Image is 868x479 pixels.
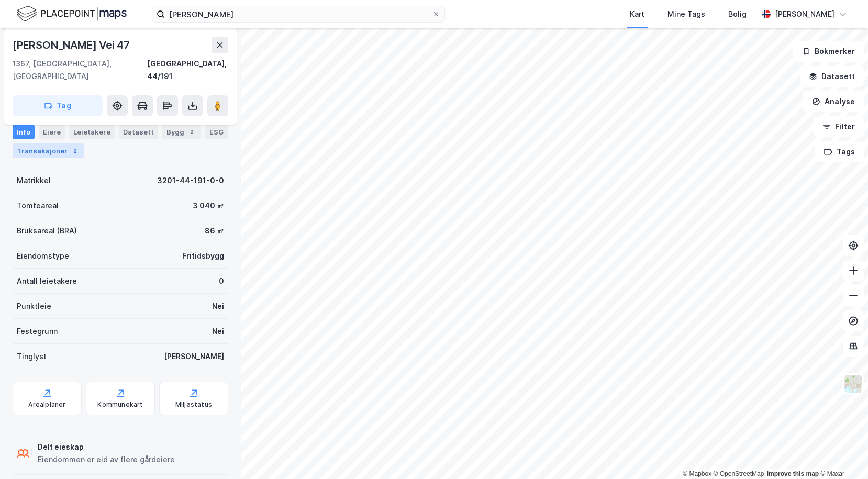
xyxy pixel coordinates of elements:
[816,429,868,479] iframe: Chat Widget
[793,41,864,62] button: Bokmerker
[843,374,863,394] img: Z
[17,225,77,237] div: Bruksareal (BRA)
[814,116,864,137] button: Filter
[175,400,212,409] div: Miljøstatus
[714,470,764,477] a: OpenStreetMap
[212,300,224,313] div: Nei
[13,125,35,139] div: Info
[767,470,819,477] a: Improve this map
[69,125,115,139] div: Leietakere
[39,125,65,139] div: Eiere
[162,125,201,139] div: Bygg
[157,174,224,187] div: 3201-44-191-0-0
[17,174,51,187] div: Matrikkel
[800,66,864,87] button: Datasett
[205,225,224,237] div: 86 ㎡
[165,6,432,22] input: Søk på adresse, matrikkel, gårdeiere, leietakere eller personer
[38,441,175,453] div: Delt eieskap
[17,199,59,212] div: Tomteareal
[147,58,228,83] div: [GEOGRAPHIC_DATA], 44/191
[13,95,103,116] button: Tag
[667,8,705,20] div: Mine Tags
[13,58,147,83] div: 1367, [GEOGRAPHIC_DATA], [GEOGRAPHIC_DATA]
[630,8,644,20] div: Kart
[38,453,175,466] div: Eiendommen er eid av flere gårdeiere
[17,350,47,363] div: Tinglyst
[28,400,65,409] div: Arealplaner
[97,400,143,409] div: Kommunekart
[815,141,864,162] button: Tags
[182,250,224,262] div: Fritidsbygg
[193,199,224,212] div: 3 040 ㎡
[164,350,224,363] div: [PERSON_NAME]
[205,125,228,139] div: ESG
[70,146,80,156] div: 2
[17,325,58,338] div: Festegrunn
[17,275,77,287] div: Antall leietakere
[17,300,51,313] div: Punktleie
[219,275,224,287] div: 0
[728,8,747,20] div: Bolig
[212,325,224,338] div: Nei
[803,91,864,112] button: Analyse
[683,470,711,477] a: Mapbox
[13,37,132,53] div: [PERSON_NAME] Vei 47
[17,5,127,23] img: logo.f888ab2527a4732fd821a326f86c7f29.svg
[186,127,197,137] div: 2
[775,8,834,20] div: [PERSON_NAME]
[13,143,84,158] div: Transaksjoner
[119,125,158,139] div: Datasett
[17,250,69,262] div: Eiendomstype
